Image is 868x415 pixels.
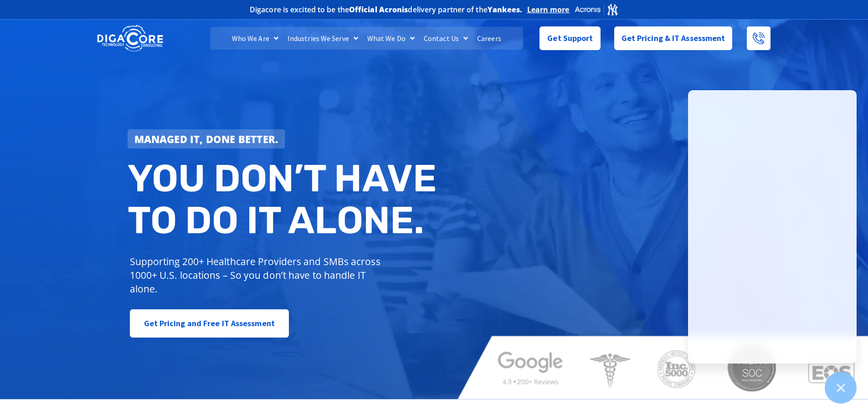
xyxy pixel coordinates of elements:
span: Get Pricing & IT Assessment [621,29,725,47]
a: Careers [473,27,506,50]
p: Supporting 200+ Healthcare Providers and SMBs across 1000+ U.S. locations – So you don’t have to ... [130,255,385,296]
a: Who We Are [227,27,283,50]
b: Yankees. [488,5,523,15]
iframe: Chatgenie Messenger [688,90,857,364]
img: Acronis [574,3,619,16]
img: DigaCore Technology Consulting [97,24,163,53]
nav: Menu [210,27,523,50]
a: What We Do [363,27,419,50]
strong: Managed IT, done better. [134,132,278,146]
b: Official Acronis [349,5,408,15]
a: Get Pricing and Free IT Assessment [130,309,289,338]
a: Get Pricing & IT Assessment [614,26,733,50]
span: Get Support [547,29,593,47]
a: Industries We Serve [283,27,363,50]
a: Learn more [527,5,570,14]
a: Contact Us [419,27,473,50]
a: Managed IT, done better. [128,129,285,149]
h2: You don’t have to do IT alone. [128,158,441,241]
a: Get Support [539,26,600,50]
h2: Digacore is excited to be the delivery partner of the [250,6,523,13]
span: Get Pricing and Free IT Assessment [144,314,275,333]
